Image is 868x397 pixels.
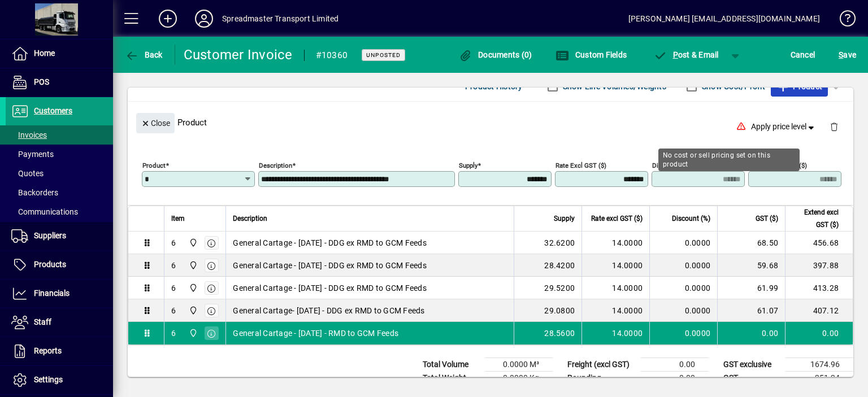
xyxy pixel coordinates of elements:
[672,212,710,225] span: Discount (%)
[222,10,338,28] div: Spreadmaster Transport Limited
[171,260,176,271] div: 6
[544,260,575,271] span: 28.4200
[649,322,717,344] td: 0.0000
[184,46,293,64] div: Customer Invoice
[751,121,817,133] span: Apply price level
[6,125,113,145] a: Invoices
[839,46,856,64] span: ave
[653,50,719,59] span: ost & Email
[417,358,485,372] td: Total Volume
[485,372,553,385] td: 0.0000 Kg
[461,76,527,97] button: Product History
[544,328,575,339] span: 28.5600
[186,8,222,29] button: Profile
[259,162,292,169] mat-label: Description
[186,304,199,317] span: 965 State Highway 2
[233,212,267,225] span: Description
[652,162,689,169] mat-label: Discount (%)
[11,169,44,178] span: Quotes
[6,164,113,183] a: Quotes
[6,145,113,164] a: Payments
[125,50,163,59] span: Back
[589,282,643,294] div: 14.0000
[456,45,535,65] button: Documents (0)
[171,212,185,225] span: Item
[171,282,176,294] div: 6
[717,232,785,254] td: 68.50
[186,327,199,339] span: 965 State Highway 2
[628,10,820,28] div: [PERSON_NAME] [EMAIL_ADDRESS][DOMAIN_NAME]
[791,46,815,64] span: Cancel
[316,46,348,64] div: #10360
[717,277,785,299] td: 61.99
[673,50,678,59] span: P
[717,322,785,344] td: 0.00
[133,117,177,128] app-page-header-button: Close
[589,260,643,271] div: 14.0000
[544,305,575,316] span: 29.0800
[34,289,70,298] span: Financials
[11,130,47,139] span: Invoices
[6,202,113,221] a: Communications
[649,299,717,322] td: 0.0000
[6,222,113,250] a: Suppliers
[562,372,641,385] td: Rounding
[11,150,54,159] span: Payments
[171,328,176,339] div: 6
[591,212,643,225] span: Rate excl GST ($)
[6,280,113,308] a: Financials
[11,188,58,197] span: Backorders
[718,358,785,372] td: GST exclusive
[128,102,853,143] div: Product
[34,346,62,355] span: Reports
[171,305,176,316] div: 6
[771,76,828,97] button: Product
[785,277,853,299] td: 413.28
[836,45,859,65] button: Save
[186,282,199,294] span: 965 State Highway 2
[6,40,113,68] a: Home
[785,322,853,344] td: 0.00
[485,358,553,372] td: 0.0000 M³
[34,375,63,384] span: Settings
[233,282,427,294] span: General Cartage - [DATE] - DDG ex RMD to GCM Feeds
[113,45,175,65] app-page-header-button: Back
[555,162,606,169] mat-label: Rate excl GST ($)
[649,232,717,254] td: 0.0000
[821,121,848,132] app-page-header-button: Delete
[136,113,175,133] button: Close
[6,183,113,202] a: Backorders
[6,308,113,337] a: Staff
[589,328,643,339] div: 14.0000
[839,50,843,59] span: S
[34,231,66,240] span: Suppliers
[658,149,800,171] div: No cost or sell pricing set on this product
[459,50,532,59] span: Documents (0)
[11,207,78,216] span: Communications
[785,254,853,277] td: 397.88
[589,237,643,248] div: 14.0000
[785,358,853,372] td: 1674.96
[122,45,166,65] button: Back
[785,299,853,322] td: 407.12
[555,50,627,59] span: Custom Fields
[553,45,630,65] button: Custom Fields
[186,259,199,272] span: 965 State Highway 2
[233,260,427,271] span: General Cartage - [DATE] - DDG ex RMD to GCM Feeds
[641,358,709,372] td: 0.00
[171,237,176,248] div: 6
[233,305,424,316] span: General Cartage- [DATE] - DDG ex RMD to GCM Feeds
[831,2,854,39] a: Knowledge Base
[34,106,72,115] span: Customers
[459,162,478,169] mat-label: Supply
[562,358,641,372] td: Freight (excl GST)
[544,237,575,248] span: 32.6200
[544,282,575,294] span: 29.5200
[756,212,778,225] span: GST ($)
[788,45,818,65] button: Cancel
[142,162,166,169] mat-label: Product
[589,305,643,316] div: 14.0000
[186,237,199,249] span: 965 State Highway 2
[554,212,575,225] span: Supply
[366,51,401,59] span: Unposted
